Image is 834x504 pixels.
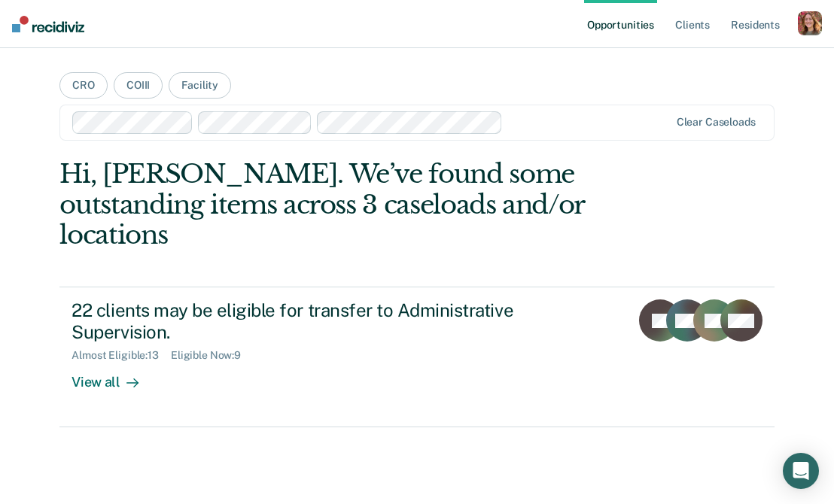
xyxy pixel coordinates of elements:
[12,16,84,32] img: Recidiviz
[72,362,156,391] div: View all
[171,349,253,362] div: Eligible Now : 9
[783,453,819,489] div: Open Intercom Messenger
[677,116,756,129] div: Clear caseloads
[72,349,171,362] div: Almost Eligible : 13
[59,159,631,250] div: Hi, [PERSON_NAME]. We’ve found some outstanding items across 3 caseloads and/or locations
[59,72,108,99] button: CRO
[169,72,231,99] button: Facility
[59,287,774,427] a: 22 clients may be eligible for transfer to Administrative Supervision.Almost Eligible:13Eligible ...
[72,299,600,343] div: 22 clients may be eligible for transfer to Administrative Supervision.
[114,72,163,99] button: COIII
